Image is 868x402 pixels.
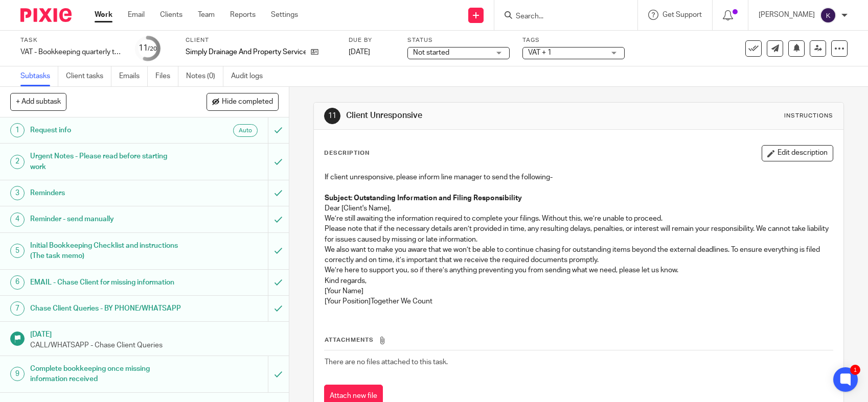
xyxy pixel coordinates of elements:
span: Not started [413,49,449,56]
p: We’re still awaiting the information required to complete your filings. Without this, we’re unabl... [325,214,833,224]
div: 6 [10,275,25,290]
h1: Reminders [30,185,182,201]
h1: Chase Client Queries - BY PHONE/WHATSAPP [30,301,182,316]
label: Status [407,36,510,44]
p: Simply Drainage And Property Services Ltd [186,47,306,57]
h1: Request info [30,123,182,138]
a: Work [95,10,112,20]
span: There are no files attached to this task. [325,359,448,366]
h1: Initial Bookkeeping Checklist and instructions (The task memo) [30,238,182,264]
button: + Add subtask [10,93,66,110]
p: Description [324,149,370,157]
div: 4 [10,212,25,227]
h1: Complete bookkeeping once missing information received [30,361,182,387]
p: We also want to make you aware that we won’t be able to continue chasing for outstanding items be... [325,245,833,266]
div: Instructions [784,112,833,120]
button: Edit description [762,145,833,161]
a: Team [198,10,215,20]
a: Clients [160,10,182,20]
span: VAT + 1 [528,49,552,56]
div: VAT - Bookkeeping quarterly tasks [20,47,123,57]
input: Search [515,12,607,21]
a: Files [155,66,178,86]
p: Kind regards, [Your Name] [Your Position] Together We Count [325,276,833,307]
div: 2 [10,155,25,169]
a: Notes (0) [186,66,223,86]
p: Dear [Client's Name], [325,203,833,214]
div: 3 [10,186,25,200]
h1: EMAIL - Chase Client for missing information [30,275,182,290]
div: 7 [10,301,25,316]
a: Emails [119,66,148,86]
p: Please note that if the necessary details aren’t provided in time, any resulting delays, penaltie... [325,224,833,245]
span: Hide completed [222,98,273,106]
label: Task [20,36,123,44]
label: Tags [522,36,625,44]
strong: Subject: Outstanding Information and Filing Responsibility [325,195,522,202]
a: Email [128,10,145,20]
div: Auto [233,124,258,137]
p: [PERSON_NAME] [759,10,815,20]
span: Get Support [663,11,702,18]
label: Client [186,36,336,44]
span: Attachments [325,337,374,343]
div: 11 [324,108,340,124]
a: Reports [230,10,256,20]
img: Pixie [20,8,72,22]
h1: [DATE] [30,327,279,340]
div: 1 [850,365,860,375]
a: Subtasks [20,66,58,86]
p: We’re here to support you, so if there’s anything preventing you from sending what we need, pleas... [325,265,833,275]
small: /20 [148,46,157,52]
a: Client tasks [66,66,111,86]
div: 1 [10,123,25,137]
a: Audit logs [231,66,270,86]
div: 9 [10,367,25,381]
div: 11 [139,42,157,54]
h1: Client Unresponsive [346,110,601,121]
h1: Reminder - send manually [30,211,182,227]
span: [DATE] [349,49,370,56]
a: Settings [271,10,298,20]
img: svg%3E [820,7,836,23]
p: CALL/WHATSAPP - Chase Client Queries [30,340,279,350]
h1: Urgent Notes - Please read before starting work [30,149,182,175]
label: Due by [349,36,395,44]
button: Hide completed [207,93,279,110]
p: If client unresponsive, please inform line manager to send the following- [325,172,833,182]
div: 5 [10,244,25,258]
